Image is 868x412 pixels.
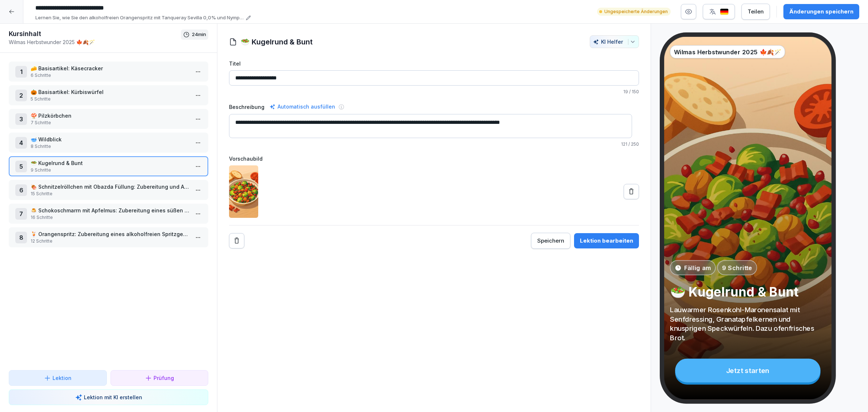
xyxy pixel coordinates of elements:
div: Automatisch ausfüllen [268,102,337,111]
div: Änderungen speichern [789,8,853,16]
div: 8🍹 Orangenspritz: Zubereitung eines alkoholfreien Spritzgetränks12 Schritte [9,227,208,247]
p: 5 Schritte [31,96,189,102]
p: 🥗 Kugelrund & Bunt [31,159,189,167]
div: 2 [15,90,27,101]
div: 2🎃 Basisartikel: Kürbiswürfel5 Schritte [9,85,208,105]
button: Prüfung [111,370,209,386]
p: Wilmas Herbstwunder 2025 🍁🍂🪄 [9,38,181,46]
div: 8 [15,232,27,243]
button: Teilen [741,4,770,20]
button: Änderungen speichern [783,4,859,19]
img: dn9v2pxp7emguje69abm1zaw.png [229,165,258,218]
div: 3🍄 Pilzkörbchen7 Schritte [9,109,208,129]
p: 🍄 Pilzkörbchen [31,112,189,119]
p: 🥗 Kugelrund & Bunt [670,284,826,300]
p: Lektion mit KI erstellen [84,393,142,401]
div: Speichern [537,237,564,245]
div: 5🥗 Kugelrund & Bunt9 Schritte [9,156,208,176]
div: Jetzt starten [675,358,821,382]
p: / 250 [229,141,639,148]
img: de.svg [720,8,729,15]
div: KI Helfer [593,39,636,45]
p: 12 Schritte [31,238,189,244]
div: 7 [15,208,27,220]
p: / 150 [229,89,639,95]
p: 🥣 Wildblick [31,136,189,143]
div: 1🧀 Basisartikel: Käsecracker6 Schritte [9,62,208,82]
p: 16 Schritte [31,214,189,221]
h1: 🥗 Kugelrund & Bunt [241,36,313,47]
div: 6 [15,184,27,196]
p: 🍹 Orangenspritz: Zubereitung eines alkoholfreien Spritzgetränks [31,230,189,238]
p: 24 min [192,31,206,38]
div: 4 [15,137,27,149]
label: Beschreibung [229,103,264,111]
p: 🍖 Schnitzelröllchen mit Obazda Füllung: Zubereitung und Anrichten [31,183,189,191]
div: Teilen [748,8,764,16]
span: 121 [621,141,627,147]
button: Lektion [9,370,107,386]
p: 15 Schritte [31,191,189,197]
span: 19 [623,89,628,94]
button: KI Helfer [590,35,639,48]
div: 1 [15,66,27,78]
p: 🍮 Schokoschmarrn mit Apfelmus: Zubereitung eines süßen Desserts [31,207,189,214]
div: 3 [15,113,27,125]
p: Prüfung [154,374,174,382]
div: 6🍖 Schnitzelröllchen mit Obazda Füllung: Zubereitung und Anrichten15 Schritte [9,180,208,200]
p: 9 Schritte [722,263,752,272]
div: 4🥣 Wildblick8 Schritte [9,133,208,153]
button: Speichern [531,233,570,249]
p: 🧀 Basisartikel: Käsecracker [31,64,189,72]
p: Lernen Sie, wie Sie den alkoholfreien Orangenspritz mit Tanqueray Sevilla 0,0% und Nymphenburg Se... [35,14,244,21]
p: 8 Schritte [31,143,189,150]
p: Lektion [53,374,71,382]
button: Lektion bearbeiten [574,233,639,248]
p: Ungespeicherte Änderungen [604,8,668,15]
div: 5 [15,161,27,172]
p: Wilmas Herbstwunder 2025 🍁🍂🪄 [674,47,782,56]
h1: Kursinhalt [9,30,181,38]
div: Lektion bearbeiten [580,237,633,245]
label: Vorschaubild [229,155,639,162]
label: Titel [229,60,639,67]
p: 🎃 Basisartikel: Kürbiswürfel [31,88,189,96]
p: 9 Schritte [31,167,189,173]
p: 7 Schritte [31,119,189,126]
button: Remove [229,233,244,248]
button: Lektion mit KI erstellen [9,389,208,405]
p: 6 Schritte [31,72,189,79]
p: Fällig am [684,263,711,272]
p: Lauwarmer Rosenkohl-Maronensalat mit Senfdressing, Granatapfelkernen und knusprigen Speckwürfeln.... [670,305,826,342]
div: 7🍮 Schokoschmarrn mit Apfelmus: Zubereitung eines süßen Desserts16 Schritte [9,204,208,224]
